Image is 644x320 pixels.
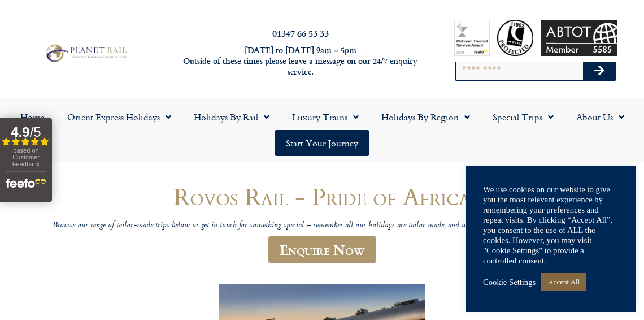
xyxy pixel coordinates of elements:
[370,104,481,130] a: Holidays by Region
[272,27,329,40] a: 01347 66 53 33
[9,104,56,130] a: Home
[583,62,616,80] button: Search
[481,104,565,130] a: Special Trips
[275,130,369,156] a: Start your Journey
[56,104,182,130] a: Orient Express Holidays
[281,104,370,130] a: Luxury Trains
[483,277,536,287] a: Cookie Settings
[175,45,427,77] h6: [DATE] to [DATE] 9am – 5pm Outside of these times please leave a message on our 24/7 enquiry serv...
[51,220,593,231] p: Browse our range of tailor-made trips below or get in touch for something special – remember all ...
[6,104,638,156] nav: Menu
[51,183,593,210] h1: Rovos Rail - Pride of Africa
[483,184,619,266] div: We use cookies on our website to give you the most relevant experience by remembering your prefer...
[42,42,130,64] img: Planet Rail Train Holidays Logo
[182,104,281,130] a: Holidays by Rail
[565,104,636,130] a: About Us
[268,236,376,263] a: Enquire Now
[541,273,586,291] a: Accept All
